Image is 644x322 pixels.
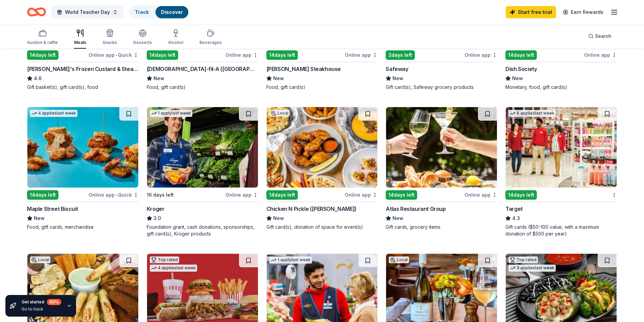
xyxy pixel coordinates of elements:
[595,32,612,40] span: Search
[386,224,497,230] div: Gift cards, grocery items
[129,5,189,19] button: TrackDiscover
[266,190,298,200] div: 14 days left
[116,192,117,198] span: •
[386,107,497,188] img: Image for Atlas Restaurant Group
[392,214,403,222] span: New
[161,9,183,15] a: Discover
[65,8,110,16] span: World Teacher Day
[74,40,86,45] div: Meals
[135,9,149,15] a: Track
[505,84,617,91] div: Monetary, food, gift card(s)
[150,110,192,117] div: 1 apply last week
[102,40,117,45] div: Snacks
[386,65,408,73] div: Safeway
[147,224,258,237] div: Foundation grant, cash donations, sponsorships, gift card(s), Kroger products
[102,26,117,49] button: Snacks
[505,224,617,237] div: Gift cards ($50-100 value, with a maximum donation of $500 per year)
[147,107,258,188] img: Image for Kroger
[147,84,258,91] div: Food, gift card(s)
[267,107,378,188] img: Image for Chicken N Pickle (Webster)
[505,205,523,213] div: Target
[584,51,617,59] div: Online app
[89,51,139,59] div: Online app Quick
[508,110,556,117] div: 8 applies last week
[266,224,378,230] div: Gift card(s), donation of space for event(s)
[147,65,258,73] div: [DEMOGRAPHIC_DATA]-fil-A ([GEOGRAPHIC_DATA])
[464,191,497,199] div: Online app
[225,191,258,199] div: Online app
[389,256,409,263] div: Local
[508,256,538,263] div: Top rated
[27,84,139,91] div: Gift basket(s), gift card(s), food
[505,65,537,73] div: Dish Society
[168,40,183,45] div: Alcohol
[153,214,161,222] span: 3.0
[505,107,617,237] a: Image for Target8 applieslast week14days leftTarget4.3Gift cards ($50-100 value, with a maximum d...
[386,107,497,230] a: Image for Atlas Restaurant Group14days leftOnline appAtlas Restaurant GroupNewGift cards, grocery...
[583,29,617,43] button: Search
[27,65,139,73] div: [PERSON_NAME]'s Frozen Custard & Steakburgers
[150,265,197,272] div: 4 applies last week
[269,256,312,264] div: 1 apply last week
[116,52,117,58] span: •
[27,50,58,60] div: 14 days left
[30,256,50,263] div: Local
[559,6,607,18] a: Earn Rewards
[225,51,258,59] div: Online app
[464,51,497,59] div: Online app
[345,191,378,199] div: Online app
[506,6,556,18] a: Start free trial
[386,84,497,91] div: Gift card(s), Safeway grocery products
[505,190,537,200] div: 14 days left
[266,50,298,60] div: 14 days left
[51,5,123,19] button: World Teacher Day
[266,205,357,213] div: Chicken N Pickle ([PERSON_NAME])
[273,74,284,82] span: New
[266,65,341,73] div: [PERSON_NAME] Steakhouse
[269,110,290,117] div: Local
[505,50,537,60] div: 14 days left
[199,26,222,49] button: Beverages
[506,107,617,188] img: Image for Target
[508,265,556,272] div: 3 applies last week
[34,214,45,222] span: New
[386,50,415,60] div: 2 days left
[512,74,523,82] span: New
[147,205,165,213] div: Kroger
[133,40,152,45] div: Desserts
[27,4,46,20] a: Home
[22,299,61,305] div: Get started
[30,110,77,117] div: 4 applies last week
[34,74,42,82] span: 4.6
[27,107,139,230] a: Image for Maple Street Biscuit4 applieslast week14days leftOnline app•QuickMaple Street BiscuitNe...
[27,107,138,188] img: Image for Maple Street Biscuit
[266,84,378,91] div: Food, gift card(s)
[147,50,178,60] div: 14 days left
[168,26,183,49] button: Alcohol
[386,190,417,200] div: 14 days left
[27,40,58,45] div: Auction & raffle
[147,107,258,237] a: Image for Kroger1 applylast week16 days leftOnline appKroger3.0Foundation grant, cash donations, ...
[74,26,86,49] button: Meals
[133,26,152,49] button: Desserts
[147,191,174,199] div: 16 days left
[27,224,139,230] div: Food, gift cards, merchandise
[266,107,378,230] a: Image for Chicken N Pickle (Webster)Local14days leftOnline appChicken N Pickle ([PERSON_NAME])New...
[150,256,179,263] div: Top rated
[345,51,378,59] div: Online app
[153,74,164,82] span: New
[47,299,61,305] div: 60 %
[199,40,222,45] div: Beverages
[27,205,78,213] div: Maple Street Biscuit
[512,214,520,222] span: 4.3
[386,205,446,213] div: Atlas Restaurant Group
[392,74,403,82] span: New
[27,190,58,200] div: 14 days left
[273,214,284,222] span: New
[22,306,61,312] div: Go to track
[89,191,139,199] div: Online app Quick
[27,26,58,49] button: Auction & raffle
